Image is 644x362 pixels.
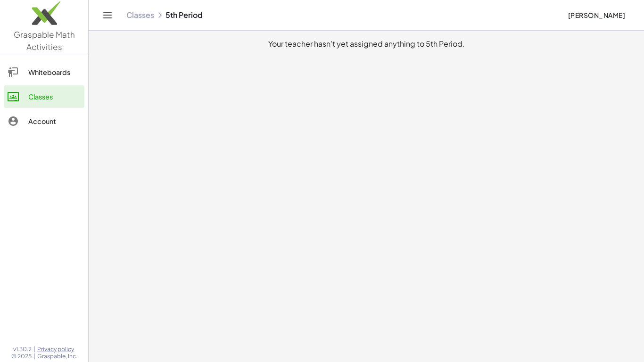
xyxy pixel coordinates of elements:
[100,8,115,23] button: Toggle navigation
[28,115,81,127] div: Account
[96,38,636,49] div: Your teacher hasn't yet assigned anything to 5th Period.
[13,346,32,353] span: v1.30.2
[568,11,625,19] span: [PERSON_NAME]
[28,66,81,78] div: Whiteboards
[4,110,84,132] a: Account
[4,85,84,108] a: Classes
[4,61,84,83] a: Whiteboards
[14,29,75,52] span: Graspable Math Activities
[28,91,81,102] div: Classes
[33,346,35,353] span: |
[37,353,77,360] span: Graspable, Inc.
[560,7,633,24] button: [PERSON_NAME]
[33,353,35,360] span: |
[126,10,154,20] a: Classes
[11,353,32,360] span: © 2025
[37,346,77,353] a: Privacy policy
